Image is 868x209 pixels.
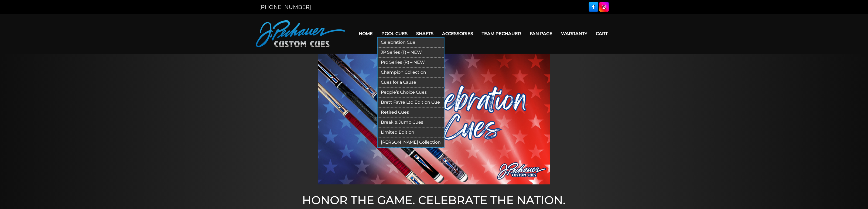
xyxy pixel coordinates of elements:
a: Shafts [412,27,438,41]
a: Retired Cues [378,107,444,117]
a: Cart [592,27,612,41]
a: Brett Favre Ltd Edition Cue [378,97,444,107]
a: [PERSON_NAME] Collection [378,137,444,147]
a: Pro Series (R) – NEW [378,58,444,68]
a: Warranty [557,27,592,41]
a: Home [354,27,377,41]
a: [PHONE_NUMBER] [259,4,311,10]
a: Team Pechauer [477,27,525,41]
a: Celebration Cue [378,38,444,48]
a: Cues for a Cause [378,77,444,87]
img: Pechauer Custom Cues [256,20,345,47]
a: Champion Collection [378,68,444,77]
a: People’s Choice Cues [378,87,444,97]
a: Limited Edition [378,127,444,137]
a: Pool Cues [377,27,412,41]
a: Accessories [438,27,477,41]
a: Break & Jump Cues [378,117,444,127]
a: JP Series (T) – NEW [378,48,444,58]
a: Fan Page [525,27,557,41]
